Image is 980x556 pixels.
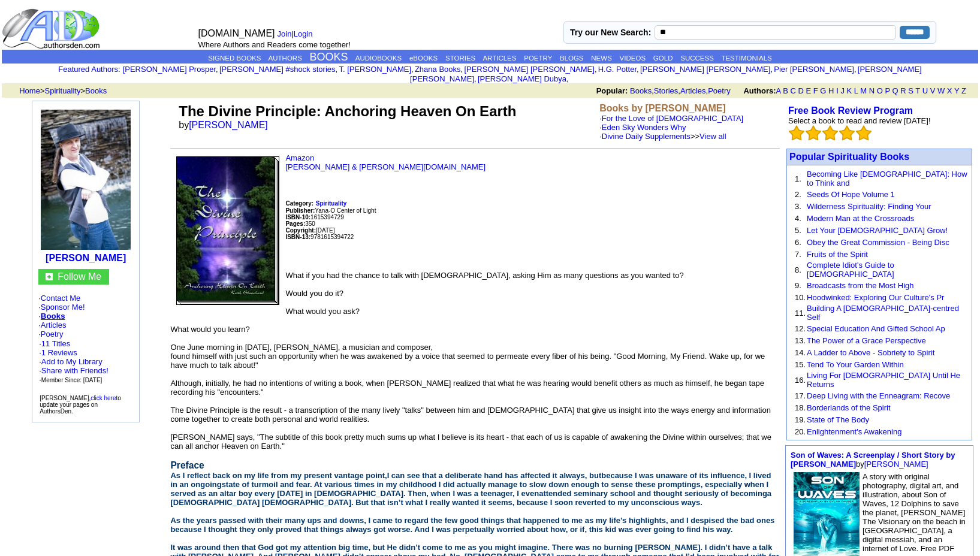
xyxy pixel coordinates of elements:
[680,55,714,62] a: SUCCESS
[789,152,909,162] a: Popular Spirituality Books
[807,391,950,400] a: Deep Living with the Enneagram: Recove
[477,76,478,83] font: i
[860,86,867,95] a: M
[123,65,922,83] font: , , , , , , , , , ,
[795,250,801,259] font: 7.
[892,86,898,95] a: Q
[569,76,570,83] font: i
[355,55,402,62] a: AUDIOBOOKS
[854,86,858,95] a: L
[179,120,276,130] font: by
[85,86,107,95] a: Books
[208,55,261,62] a: SIGNED BOOKS
[316,227,334,234] font: [DATE]
[40,395,121,415] font: [PERSON_NAME], to update your pages on AuthorsDen.
[219,65,336,74] a: [PERSON_NAME] #shock stories
[795,214,801,223] font: 4.
[795,281,801,290] font: 9.
[791,451,955,469] a: Son of Waves: A Screenplay / Short Story by [PERSON_NAME]
[316,200,347,207] b: Spirituality
[524,55,552,62] a: POETRY
[597,67,598,73] font: i
[123,65,216,74] a: [PERSON_NAME] Prosper
[599,114,743,141] font: ·
[414,67,415,73] font: i
[45,86,81,95] a: Spirituality
[409,55,438,62] a: eBOOKS
[788,116,931,125] font: Select a book to read and review [DATE]!
[46,253,126,263] b: [PERSON_NAME]
[41,321,67,330] a: Articles
[2,8,102,50] img: logo_ad.gif
[15,86,107,95] font: > >
[807,281,913,290] a: Broadcasts from the Most High
[930,86,936,95] a: V
[857,67,858,73] font: i
[795,376,806,385] font: 16.
[774,65,854,74] a: Pier [PERSON_NAME]
[294,29,313,38] a: Login
[840,86,845,95] a: J
[310,51,348,63] a: BOOKS
[856,125,872,141] img: bigemptystars.png
[839,125,855,141] img: bigemptystars.png
[410,65,922,83] a: [PERSON_NAME] [PERSON_NAME]
[596,86,977,95] font: , , ,
[176,156,279,305] img: 36177.JPG
[285,220,305,227] b: Pages:
[285,214,343,220] font: 1615394729
[58,271,101,282] font: Follow Me
[795,190,801,199] font: 2.
[807,226,948,235] a: Let Your [DEMOGRAPHIC_DATA] Grow!
[41,330,64,339] a: Poetry
[285,234,310,240] b: ISBN-13:
[937,86,945,95] a: W
[795,226,801,235] font: 5.
[807,202,931,211] a: Wilderness Spirituality: Finding Your
[922,86,928,95] a: U
[640,65,770,74] a: [PERSON_NAME] [PERSON_NAME]
[278,29,292,38] a: Join
[198,40,351,49] font: Where Authors and Readers come together!
[795,415,806,424] font: 19.
[41,339,70,348] a: 11 Titles
[464,65,594,74] a: [PERSON_NAME] [PERSON_NAME]
[721,55,771,62] a: TESTIMONIALS
[807,250,868,259] a: Fruits of the Spirit
[807,427,901,436] a: Enlightenment's Awakening
[285,220,315,227] font: 350
[39,339,108,384] font: · ·
[91,395,116,401] a: click here
[598,65,637,74] a: H.G. Potter
[46,273,53,280] img: gc.jpg
[620,55,646,62] a: VIDEOS
[602,114,743,123] a: For the Love of [DEMOGRAPHIC_DATA]
[795,238,801,247] font: 6.
[445,55,475,62] a: STORIES
[877,86,883,95] a: O
[316,198,347,207] a: Spirituality
[773,67,774,73] font: i
[869,86,875,95] a: N
[41,348,77,357] a: 1 Reviews
[680,86,706,95] a: Articles
[591,55,612,62] a: NEWS
[788,105,913,116] b: Free Book Review Program
[285,207,376,214] font: Yana-O Center of Light
[807,360,904,369] a: Tend To Your Garden Within
[795,391,806,400] font: 17.
[483,55,516,62] a: ARTICLES
[170,271,771,451] font: What if you had the chance to talk with [DEMOGRAPHIC_DATA], asking Him as many questions as you w...
[41,366,108,375] a: Share with Friends!
[699,132,726,141] a: View all
[285,200,313,207] b: Category:
[795,360,806,369] font: 15.
[41,303,85,312] a: Sponsor Me!
[900,86,906,95] a: R
[708,86,731,95] a: Poetry
[795,309,806,318] font: 11.
[807,304,959,322] a: Building A [DEMOGRAPHIC_DATA]-centred Self
[807,324,945,333] a: Special Education And Gifted School Ap
[189,120,268,130] a: [PERSON_NAME]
